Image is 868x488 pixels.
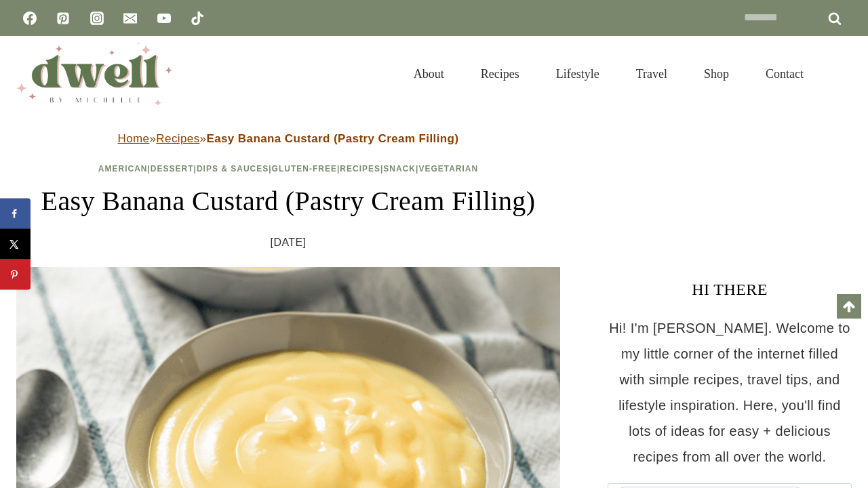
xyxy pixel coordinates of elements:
span: » » [118,132,459,145]
a: Instagram [83,5,111,32]
nav: Primary Navigation [395,50,822,98]
a: Home [118,132,150,145]
a: Pinterest [50,5,77,32]
a: Snack [383,164,416,174]
a: American [98,164,148,174]
a: Email [117,5,144,32]
a: Dessert [151,164,194,174]
a: Facebook [16,5,43,32]
a: Recipes [340,164,380,174]
a: Shop [686,50,747,98]
a: About [395,50,462,98]
span: | | | | | | [98,164,478,174]
a: Gluten-Free [272,164,337,174]
a: Recipes [462,50,538,98]
a: Vegetarian [418,164,478,174]
h3: HI THERE [608,277,852,302]
a: Scroll to top [837,294,861,319]
h1: Easy Banana Custard (Pastry Cream Filling) [16,181,560,222]
p: Hi! I'm [PERSON_NAME]. Welcome to my little corner of the internet filled with simple recipes, tr... [608,315,852,470]
a: YouTube [151,5,178,32]
img: DWELL by michelle [16,43,172,105]
a: Contact [747,50,822,98]
a: Dips & Sauces [197,164,269,174]
a: TikTok [184,5,211,32]
time: [DATE] [271,232,307,253]
button: View Search Form [829,62,852,85]
strong: Easy Banana Custard (Pastry Cream Filling) [206,132,458,145]
a: Recipes [156,132,199,145]
a: Lifestyle [538,50,618,98]
a: Travel [618,50,686,98]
